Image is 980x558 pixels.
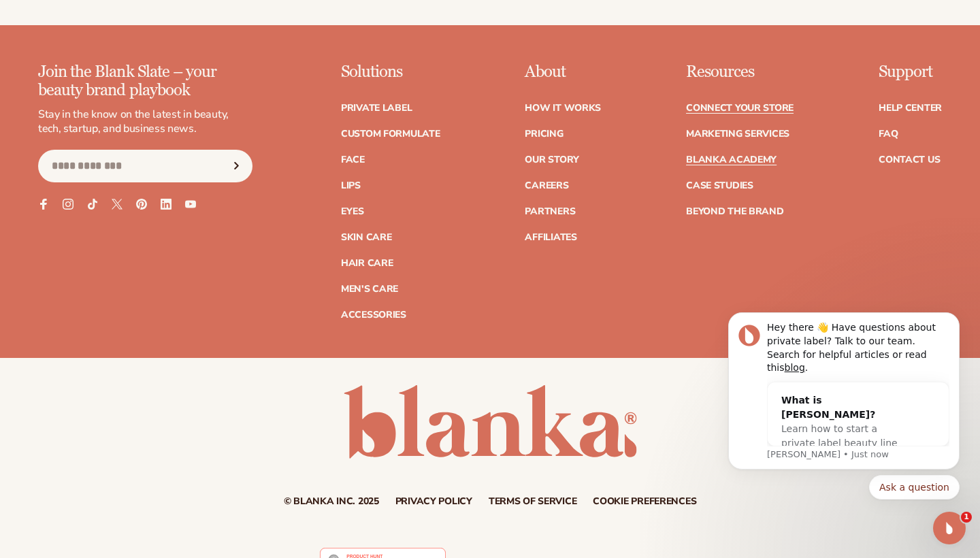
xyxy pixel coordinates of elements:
[708,282,980,521] iframe: Intercom notifications message
[341,129,440,139] a: Custom formulate
[686,129,789,139] a: Marketing services
[341,181,361,191] a: Lips
[686,63,794,81] p: Resources
[879,63,942,81] p: Support
[341,284,398,294] a: Men's Care
[879,155,940,165] a: Contact Us
[341,207,364,216] a: Eyes
[38,108,252,136] p: Stay in the know on the latest in beauty, tech, startup, and business news.
[341,259,393,268] a: Hair Care
[525,233,576,242] a: Affiliates
[593,497,696,506] a: Cookie preferences
[879,129,898,139] a: FAQ
[525,103,601,113] a: How It Works
[222,150,252,182] button: Subscribe
[525,63,601,81] p: About
[341,310,406,320] a: Accessories
[341,63,440,81] p: Solutions
[489,497,577,506] a: Terms of service
[686,181,753,191] a: Case Studies
[341,103,412,113] a: Private label
[341,233,391,242] a: Skin Care
[525,207,575,216] a: Partners
[38,63,252,99] p: Join the Blank Slate – your beauty brand playbook
[525,181,568,191] a: Careers
[961,512,972,523] span: 1
[879,103,942,113] a: Help Center
[395,497,472,506] a: Privacy policy
[686,155,777,165] a: Blanka Academy
[341,155,365,165] a: Face
[686,207,784,216] a: Beyond the brand
[525,155,578,165] a: Our Story
[525,129,563,139] a: Pricing
[686,103,794,113] a: Connect your store
[933,512,966,544] iframe: Intercom live chat
[284,495,379,508] small: © Blanka Inc. 2025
